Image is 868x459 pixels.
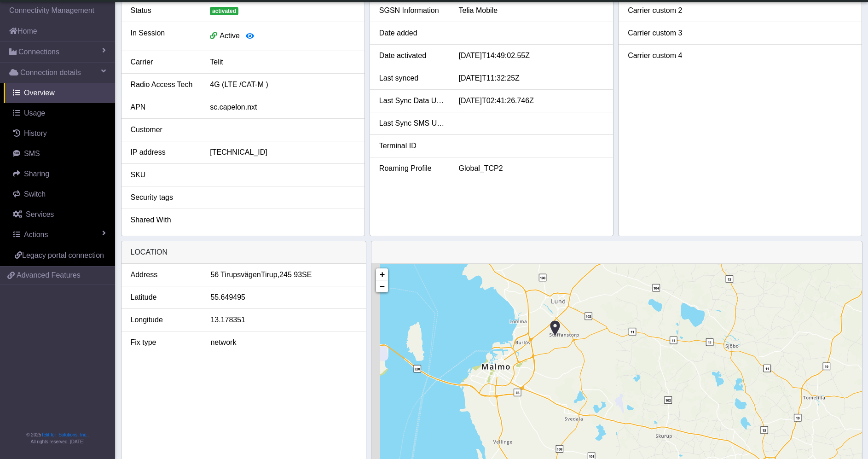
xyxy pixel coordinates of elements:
[452,5,611,16] div: Telia Mobile
[372,50,452,61] div: Date activated
[621,50,700,61] div: Carrier custom 4
[24,150,40,157] span: SMS
[372,95,452,106] div: Last Sync Data Usage
[203,337,364,348] div: network
[24,129,47,137] span: History
[210,7,238,15] span: activated
[4,164,115,184] a: Sharing
[4,83,115,103] a: Overview
[210,269,260,280] span: 56 Tirupsvägen
[621,28,700,39] div: Carrier custom 3
[20,67,81,78] span: Connection details
[452,73,611,84] div: [DATE]T11:32:25Z
[124,79,203,90] div: Radio Access Tech
[24,190,46,198] span: Switch
[124,124,203,135] div: Customer
[17,270,81,281] span: Advanced Features
[26,210,54,218] span: Services
[220,32,240,40] span: Active
[372,140,452,151] div: Terminal ID
[24,89,55,97] span: Overview
[240,28,260,45] button: View session details
[24,109,45,117] span: Usage
[24,170,49,178] span: Sharing
[124,102,203,113] div: APN
[124,147,203,158] div: IP address
[122,241,366,264] div: LOCATION
[203,147,362,158] div: [TECHNICAL_ID]
[203,102,362,113] div: sc.capelon.nxt
[124,215,203,226] div: Shared With
[124,28,203,45] div: In Session
[124,337,204,348] div: Fix type
[376,268,388,280] a: Zoom in
[4,144,115,164] a: SMS
[452,95,611,106] div: [DATE]T02:41:26.746Z
[124,292,204,303] div: Latitude
[372,73,452,84] div: Last synced
[261,269,279,280] span: Tirup,
[124,57,203,68] div: Carrier
[124,5,203,16] div: Status
[203,79,362,90] div: 4G (LTE /CAT-M )
[203,57,362,68] div: Telit
[279,269,302,280] span: 245 93
[4,103,115,123] a: Usage
[124,169,203,180] div: SKU
[4,123,115,144] a: History
[22,251,104,259] span: Legacy portal connection
[124,269,204,280] div: Address
[621,5,700,16] div: Carrier custom 2
[302,269,312,280] span: SE
[124,192,203,203] div: Security tags
[18,46,59,58] span: Connections
[452,163,611,174] div: Global_TCP2
[372,5,452,16] div: SGSN Information
[4,184,115,204] a: Switch
[452,50,611,61] div: [DATE]T14:49:02.55Z
[4,225,115,245] a: Actions
[41,432,87,437] a: Telit IoT Solutions, Inc.
[4,204,115,225] a: Services
[203,314,364,325] div: 13.178351
[376,280,388,292] a: Zoom out
[203,292,364,303] div: 55.649495
[372,163,452,174] div: Roaming Profile
[24,231,48,238] span: Actions
[372,118,452,129] div: Last Sync SMS Usage
[372,28,452,39] div: Date added
[124,314,204,325] div: Longitude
